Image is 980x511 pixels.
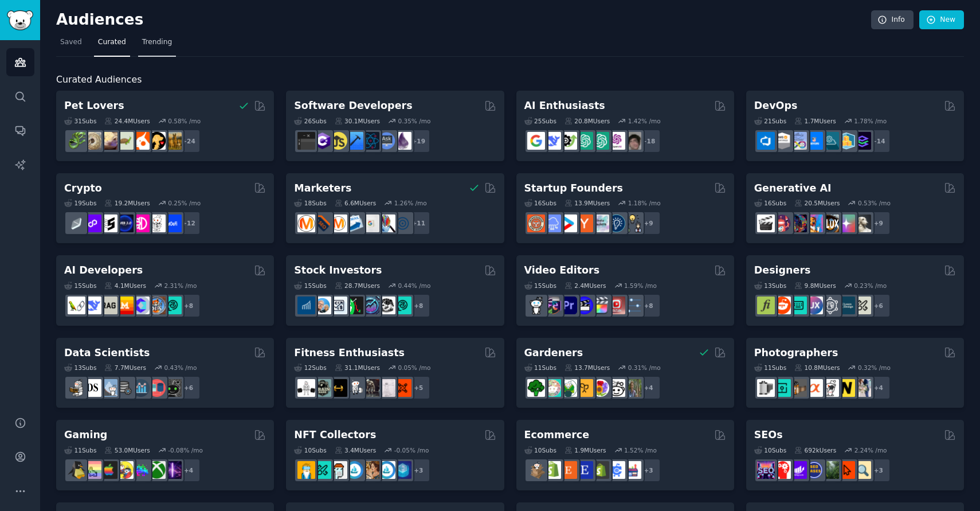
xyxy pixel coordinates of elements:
img: SavageGarden [559,379,577,397]
h2: Startup Founders [524,181,623,196]
img: GYM [297,379,315,397]
div: 31 Sub s [64,117,96,125]
img: The_SEO [853,461,871,479]
img: flowers [591,379,609,397]
img: PetAdvice [148,132,166,150]
div: 15 Sub s [524,282,556,290]
div: -0.05 % /mo [394,446,429,454]
h2: Crypto [64,181,102,196]
img: CryptoNews [148,214,166,232]
img: physicaltherapy [378,379,395,397]
img: linux_gaming [68,461,85,479]
img: defiblockchain [132,214,150,232]
div: + 9 [637,211,661,235]
img: SaaS [543,214,561,232]
img: azuredevops [757,132,775,150]
div: 6.6M Users [335,199,377,207]
h2: Designers [754,263,811,278]
a: Trending [138,33,176,57]
h2: Stock Investors [294,263,382,278]
img: cockatiel [132,132,150,150]
img: EtsySellers [575,461,593,479]
div: 11 Sub s [524,364,556,372]
div: 16 Sub s [754,199,786,207]
a: Info [871,10,914,30]
h2: Audiences [56,11,871,29]
div: 7.7M Users [104,364,146,372]
div: 2.24 % /mo [854,446,887,454]
img: starryai [837,214,855,232]
img: Local_SEO [821,461,839,479]
img: TwitchStreaming [164,461,182,479]
h2: Data Scientists [64,346,150,360]
img: defi_ [164,214,182,232]
div: 13 Sub s [754,282,786,290]
img: sdforall [805,214,823,232]
img: GamerPals [116,461,134,479]
div: 1.7M Users [794,117,836,125]
img: indiehackers [591,214,609,232]
div: 1.18 % /mo [628,199,661,207]
img: personaltraining [394,379,411,397]
img: WeddingPhotography [853,379,871,397]
img: iOSProgramming [346,132,363,150]
div: 11 Sub s [64,446,96,454]
div: 1.9M Users [565,446,606,454]
img: GymMotivation [313,379,331,397]
div: 24.4M Users [104,117,150,125]
span: Curated Audiences [56,73,142,87]
div: -0.08 % /mo [168,446,203,454]
div: + 19 [406,129,430,153]
div: + 8 [177,294,201,318]
img: Nikon [837,379,855,397]
img: ballpython [84,132,101,150]
img: DreamBooth [853,214,871,232]
div: 11 Sub s [754,364,786,372]
div: + 4 [177,458,201,482]
div: + 6 [867,294,891,318]
span: Curated [98,37,126,48]
img: csharp [313,132,331,150]
div: + 14 [867,129,891,153]
h2: Gaming [64,428,107,442]
div: 3.4M Users [335,446,377,454]
img: vegetablegardening [527,379,545,397]
img: swingtrading [378,297,395,314]
h2: Photographers [754,346,838,360]
img: MistralAI [116,297,134,314]
img: AItoolsCatalog [559,132,577,150]
div: 13.9M Users [565,199,610,207]
img: Youtubevideo [607,297,625,314]
img: llmops [148,297,166,314]
div: 2.4M Users [565,282,606,290]
div: 10 Sub s [294,446,326,454]
img: OpenseaMarket [378,461,395,479]
img: SEO_Digital_Marketing [757,461,775,479]
img: SEO_cases [805,461,823,479]
div: 16 Sub s [524,199,556,207]
img: GoogleSearchConsole [837,461,855,479]
div: + 18 [637,129,661,153]
img: MachineLearning [68,379,85,397]
img: OnlineMarketing [394,214,411,232]
img: chatgpt_prompts_ [591,132,609,150]
img: GummySearch logo [7,10,33,30]
div: 1.59 % /mo [624,282,657,290]
img: UrbanGardening [607,379,625,397]
img: MarketingResearch [378,214,395,232]
h2: AI Developers [64,263,143,278]
div: 4.1M Users [104,282,146,290]
img: technicalanalysis [394,297,411,314]
img: weightroom [346,379,363,397]
h2: Gardeners [524,346,583,360]
img: leopardgeckos [100,132,117,150]
img: herpetology [68,132,85,150]
img: chatgpt_promptDesign [575,132,593,150]
img: typography [757,297,775,314]
img: Emailmarketing [346,214,363,232]
img: userexperience [821,297,839,314]
img: Docker_DevOps [789,132,807,150]
img: finalcutpro [591,297,609,314]
img: ecommercemarketing [607,461,625,479]
img: ValueInvesting [313,297,331,314]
